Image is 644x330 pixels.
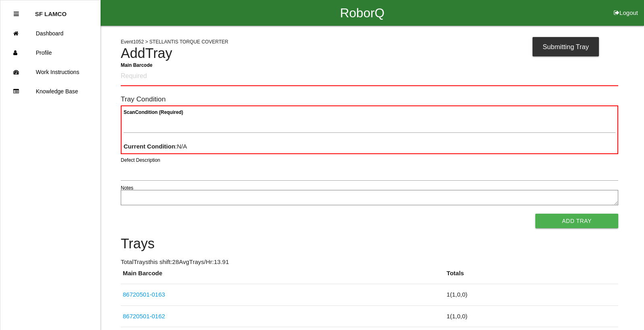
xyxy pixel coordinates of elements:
a: Knowledge Base [0,82,100,101]
div: Close [14,4,19,24]
a: Profile [0,43,100,62]
div: Submitting Tray [533,37,599,56]
b: Main Barcode [121,62,153,68]
label: Defect Description [121,157,160,164]
label: Notes [121,184,133,192]
p: Total Trays this shift: 28 Avg Trays /Hr: 13.91 [121,258,618,267]
h6: Tray Condition [121,95,618,103]
span: : N/A [124,143,187,150]
a: Work Instructions [0,62,100,82]
button: Add Tray [535,214,618,228]
p: SF LAMCO [35,4,66,17]
b: Scan Condition (Required) [124,109,183,115]
b: Current Condition [124,143,175,150]
a: 86720501-0162 [123,313,165,320]
h4: Add Tray [121,46,618,61]
td: 1 ( 1 , 0 , 0 ) [445,305,618,327]
th: Main Barcode [121,269,445,284]
th: Totals [445,269,618,284]
td: 1 ( 1 , 0 , 0 ) [445,284,618,306]
a: Dashboard [0,24,100,43]
h4: Trays [121,236,618,252]
input: Required [121,67,618,86]
span: Event 1052 > STELLANTIS TORQUE COVERTER [121,39,228,45]
a: 86720501-0163 [123,291,165,298]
